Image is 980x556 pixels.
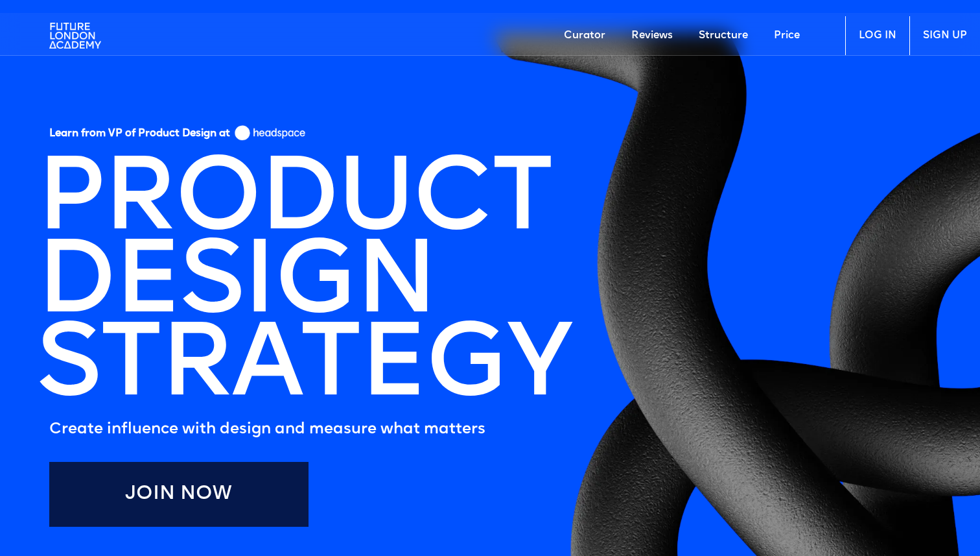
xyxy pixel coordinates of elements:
a: SIGN UP [909,16,980,55]
a: Curator [551,16,618,55]
a: Structure [686,16,761,55]
h5: Create influence with design and measure what matters [49,417,570,442]
h5: Learn from VP of Product Design at [49,127,230,145]
h1: PRODUCT DESIGN STRATEGY [36,161,570,410]
a: Price [761,16,813,55]
a: Join Now [49,462,309,527]
a: LOG IN [845,16,909,55]
a: Reviews [618,16,686,55]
